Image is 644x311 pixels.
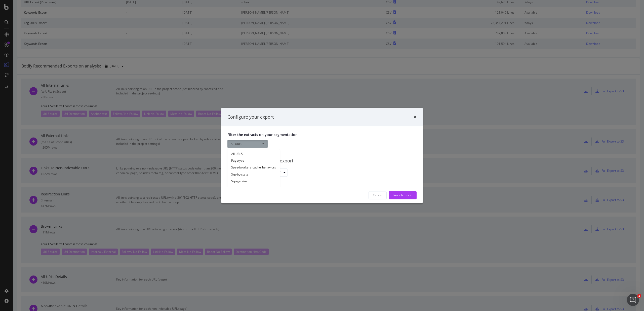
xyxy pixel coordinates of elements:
[227,171,280,178] a: Srp-by-state
[227,140,268,148] button: All URLS
[227,151,280,157] a: All URLS
[227,157,280,164] a: Pagetype
[393,193,413,197] div: Launch Export
[389,191,417,199] button: Launch Export
[227,149,280,227] ul: All URLS
[227,114,274,120] div: Configure your export
[227,158,417,164] div: Define a limit of rows to export
[627,294,639,306] iframe: Intercom live chat
[227,178,280,185] a: Srp-geo-test
[227,132,417,137] p: Filter the extracts on your segmentation
[373,193,382,197] div: Cancel
[227,185,280,191] a: Recency-tracker
[637,294,641,298] span: 1
[369,191,387,199] button: Cancel
[227,164,280,171] a: Speedworkers_cache_behaviors
[414,114,417,120] div: times
[221,108,423,203] div: modal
